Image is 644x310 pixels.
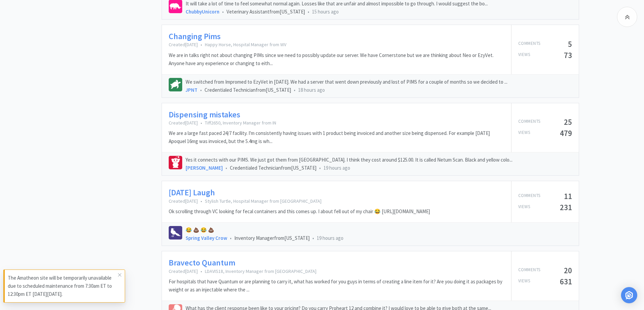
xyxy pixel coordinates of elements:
[169,258,235,268] a: Bravecto Quantum
[560,203,572,211] h5: 231
[186,165,223,171] a: [PERSON_NAME]
[169,129,504,145] p: We are a large fast paced 24/7 facility. I'm consistently having issues with 1 product being invo...
[518,129,530,137] p: Views
[222,8,224,15] span: •
[200,268,202,274] span: •
[186,86,572,94] div: Credentialed Technician from [US_STATE]
[518,203,530,211] p: Views
[518,278,530,285] p: Views
[621,287,637,303] div: Open Intercom Messenger
[560,129,572,137] h5: 479
[186,8,572,16] div: Veterinary Assistant from [US_STATE]
[518,266,541,274] p: Comments
[186,226,572,234] p: 😂 💩 😂 💩
[169,207,430,216] p: Ok scrolling through VC looking for fecal containers and this comes up. I about fell out of my ch...
[169,278,504,294] p: For hospitals that have Quantum or are planning to carry it, what has worked for you guys in term...
[294,87,295,93] span: •
[200,87,202,93] span: •
[169,268,504,274] p: Created [DATE] LDAVIS18, Inventory Manager from [GEOGRAPHIC_DATA]
[518,40,541,48] p: Comments
[186,164,572,172] div: Credentialed Technician from [US_STATE]
[564,118,572,126] h5: 25
[186,78,572,86] p: We switched from Impromed to EzyVet in [DATE]. We had a server that went down previously and lost...
[186,234,572,242] div: Inventory Manager from [US_STATE]
[169,41,504,48] p: Created [DATE] Happy Horse, Hospital Manager from WV
[560,278,572,285] h5: 631
[169,110,240,120] a: Dispensing mistakes
[564,266,572,274] h5: 20
[312,235,314,241] span: •
[169,32,221,41] a: Changing Pims
[312,8,339,15] span: 15 hours ago
[518,192,541,200] p: Comments
[186,87,197,93] a: JPNT
[319,165,321,171] span: •
[200,198,202,204] span: •
[568,40,572,48] h5: 5
[564,192,572,200] h5: 11
[564,51,572,59] h5: 73
[169,188,215,198] a: [DATE] Laugh
[186,8,219,15] a: ChubbyUnicorn
[317,235,343,241] span: 19 hours ago
[169,198,430,204] p: Created [DATE] Stylish Turtle, Hospital Manager from [GEOGRAPHIC_DATA]
[169,120,504,126] p: Created [DATE] Tiff2650, Inventory Manager from IN
[230,235,232,241] span: •
[324,165,350,171] span: 19 hours ago
[298,87,325,93] span: 18 hours ago
[186,156,572,164] p: Yes it connects with our PIMS. We just got them from [GEOGRAPHIC_DATA]. I think they cost around ...
[8,274,118,298] p: The Amatheon site will be temporarily unavailable due to scheduled maintenance from 7:30am ET to ...
[169,51,504,67] p: We are in talks right not about changing PIMs since we need to possibly update our server. We hav...
[186,235,227,241] a: Spring Valley Crow
[200,41,202,48] span: •
[225,165,227,171] span: •
[200,120,202,126] span: •
[518,51,530,59] p: Views
[518,118,541,126] p: Comments
[308,8,309,15] span: •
